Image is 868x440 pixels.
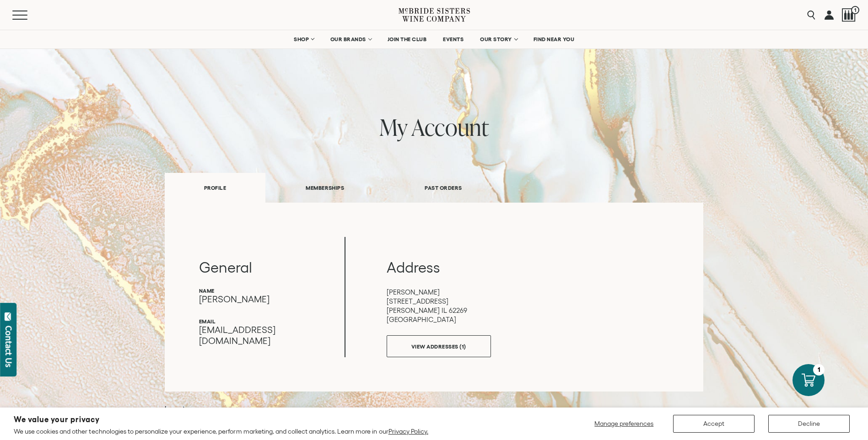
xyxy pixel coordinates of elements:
span: JOIN THE CLUB [388,36,427,43]
strong: name [199,288,215,294]
h3: General [199,258,345,277]
a: JOIN THE CLUB [382,30,433,48]
a: OUR STORY [474,30,523,48]
a: EVENTS [437,30,469,48]
div: Contact Us [4,326,13,367]
button: Accept [673,415,755,433]
a: Privacy Policy. [388,428,428,435]
div: 1 [813,364,825,376]
h3: Address [387,258,669,277]
strong: email [199,318,216,324]
span: SHOP [294,36,309,43]
span: FIND NEAR YOU [534,36,575,43]
span: EVENTS [443,36,464,43]
a: logout [165,405,185,413]
a: PROFILE [165,173,265,203]
h2: We value your privacy [14,416,428,424]
a: MEMBERSHIPS [265,172,384,204]
a: FIND NEAR YOU [528,30,581,48]
span: Manage preferences [594,420,653,427]
a: SHOP [288,30,320,48]
p: [PERSON_NAME] [199,294,345,305]
a: OUR BRANDS [324,30,377,48]
p: We use cookies and other technologies to personalize your experience, perform marketing, and coll... [14,427,428,435]
a: VIEW ADDRESSES (1) [387,335,491,357]
a: PAST ORDERS [384,172,502,204]
p: [PERSON_NAME] [STREET_ADDRESS] [PERSON_NAME] IL 62269 [GEOGRAPHIC_DATA] [387,288,669,324]
button: Mobile Menu Trigger [12,11,45,20]
span: 1 [851,6,859,14]
button: Manage preferences [589,415,659,433]
span: OUR BRANDS [330,36,366,43]
button: Decline [768,415,850,433]
p: [EMAIL_ADDRESS][DOMAIN_NAME] [199,324,345,346]
span: OUR STORY [480,36,512,43]
h1: my account [165,114,704,140]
